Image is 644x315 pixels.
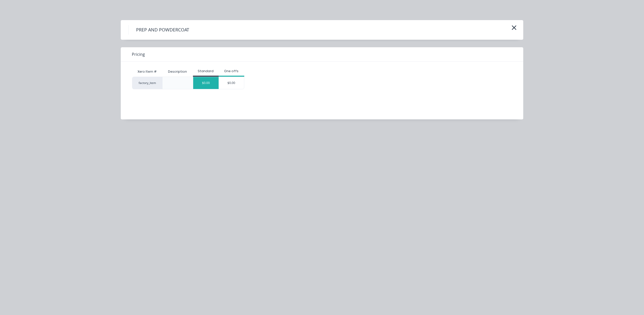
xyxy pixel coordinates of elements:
h4: PREP AND POWDERCOAT [128,25,197,35]
div: Standard [193,69,219,73]
div: Description [164,65,191,78]
div: Xero Item # [132,67,162,77]
span: Pricing [132,51,145,57]
div: factory_item [132,77,162,89]
div: $0.00 [193,77,219,89]
div: $0.00 [219,77,244,89]
div: One offs [219,69,244,73]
